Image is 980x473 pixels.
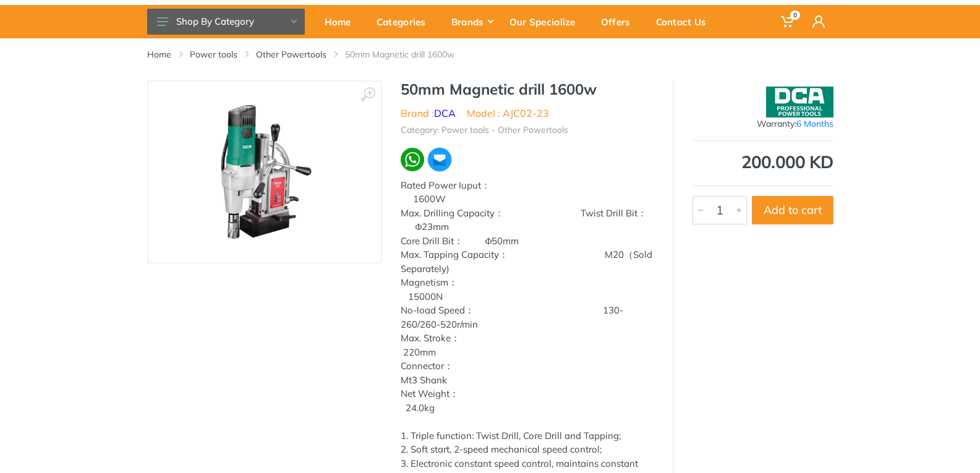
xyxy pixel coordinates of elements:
div: Contact Us [647,9,723,35]
img: ma.webp [427,147,453,173]
a: Contact Us [647,5,723,38]
div: Magnetism： 15000N [401,276,654,304]
div: Categories [368,9,443,35]
button: Add to cart [752,196,833,224]
a: Our Specialize [501,5,592,38]
div: Home [316,9,368,35]
div: Core Drill Bit： Φ50mm [401,234,654,249]
img: Royal Tools - 50mm Magnetic drill 1600w [187,94,343,250]
a: Offers [592,5,647,38]
a: Other Powertools [256,48,326,61]
a: 0 [772,5,804,38]
a: Categories [368,5,443,38]
span: 0 [790,11,800,20]
div: No-load Speed： 130-260/260-520r/min [401,304,654,331]
div: Max. Drilling Capacity： Twist Drill Bit： Φ23mm [401,207,654,234]
div: Brands [443,9,501,35]
nav: breadcrumb [147,48,833,61]
a: Home [147,48,171,61]
div: 200.000 KD [692,153,833,171]
img: wa.webp [401,148,424,171]
button: Shop By Category [147,9,305,35]
li: Model : AJC02-23 [467,106,549,121]
a: Power tools [190,48,237,61]
span: 6 Months [796,118,833,129]
div: Offers [592,9,647,35]
li: Brand : [401,106,456,121]
li: Category: Power tools - Other Powertools [401,124,568,137]
li: 50mm Magnetic drill 1600w [345,48,473,61]
div: Max. Stroke： 220mm [401,331,654,359]
img: DCA [766,87,833,117]
div: Max. Tapping Capacity： M20（Sold Separately) [401,248,654,276]
a: Home [316,5,368,38]
div: Warranty: [692,117,833,130]
div: 2. Soft start, 2-speed mechanical speed control; [401,443,654,457]
h1: 50mm Magnetic drill 1600w [401,80,654,98]
div: Connector： Mt3 Shank [401,359,654,387]
div: Our Specialize [501,9,592,35]
a: DCA [434,107,456,119]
